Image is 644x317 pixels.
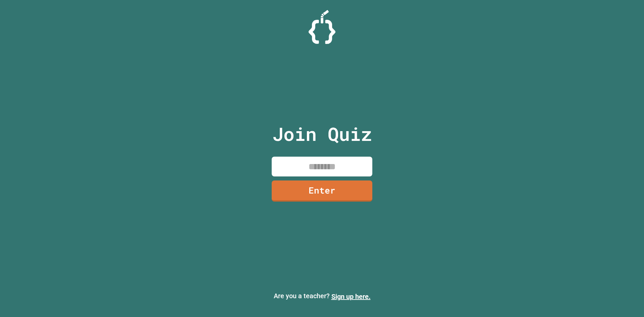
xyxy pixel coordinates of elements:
[309,10,335,44] img: Logo.svg
[5,291,639,302] p: Are you a teacher?
[616,290,637,310] iframe: chat widget
[331,293,371,301] a: Sign up here.
[272,120,372,148] p: Join Quiz
[588,261,637,289] iframe: chat widget
[272,180,372,202] a: Enter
